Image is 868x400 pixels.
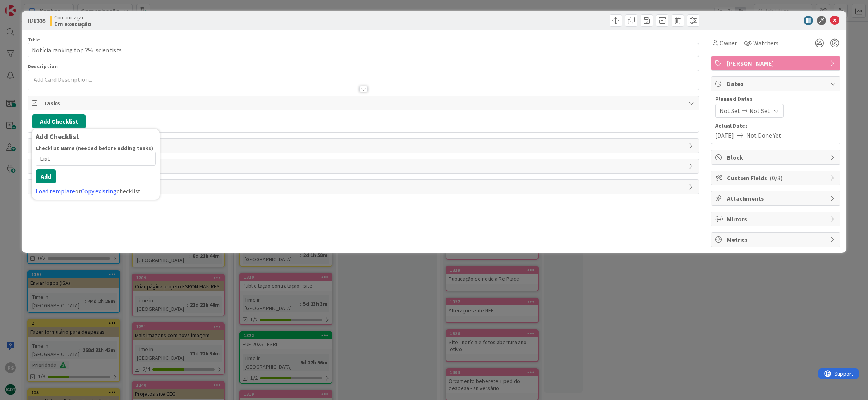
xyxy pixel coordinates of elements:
label: Checklist Name (needed before adding tasks) [36,145,153,152]
label: Title [28,36,40,43]
button: Add [36,169,56,183]
span: Not Set [720,106,740,116]
div: or checklist [36,186,156,196]
span: Custom Fields [727,173,826,183]
span: Watchers [753,38,778,48]
span: Not Done Yet [746,131,781,140]
span: Description [28,63,58,70]
span: Comments [43,162,685,171]
span: Block [727,153,826,162]
span: Support [16,1,35,10]
span: ( 0/3 ) [770,174,782,182]
span: Mirrors [727,214,826,224]
span: Metrics [727,235,826,244]
span: Comunicação [54,14,91,21]
span: Owner [720,38,737,48]
span: Not Set [749,106,770,116]
span: Actual Dates [715,122,836,130]
span: Links [43,141,685,150]
span: Attachments [727,194,826,203]
span: [DATE] [715,131,734,140]
b: Em execução [54,21,91,27]
span: ID [28,16,46,25]
span: Planned Dates [715,95,836,103]
span: Dates [727,79,826,88]
input: type card name here... [28,43,699,57]
b: 1335 [33,17,46,24]
a: Load template [36,187,75,195]
a: Copy existing [81,187,117,195]
button: Add Checklist [32,114,86,128]
span: [PERSON_NAME] [727,59,826,68]
div: Add Checklist [36,133,156,141]
span: History [43,182,685,191]
span: Tasks [43,98,685,108]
